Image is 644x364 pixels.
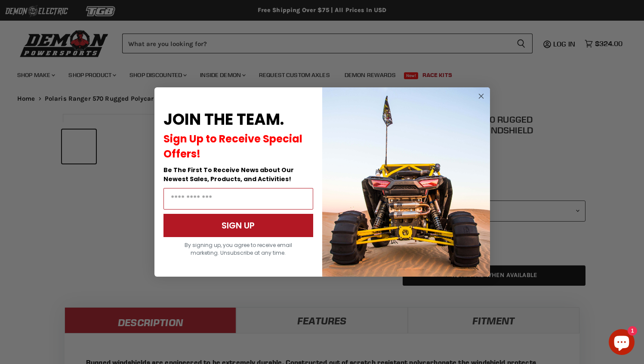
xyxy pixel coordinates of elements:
img: a9095488-b6e7-41ba-879d-588abfab540b.jpeg [322,87,490,277]
span: JOIN THE TEAM. [163,108,284,130]
button: Close dialog [476,91,487,102]
inbox-online-store-chat: Shopify online store chat [606,329,637,357]
span: Be The First To Receive News about Our Newest Sales, Products, and Activities! [163,166,294,183]
input: Email Address [163,188,313,210]
span: By signing up, you agree to receive email marketing. Unsubscribe at any time. [185,241,292,256]
button: SIGN UP [163,214,313,237]
span: Sign Up to Receive Special Offers! [163,132,302,161]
